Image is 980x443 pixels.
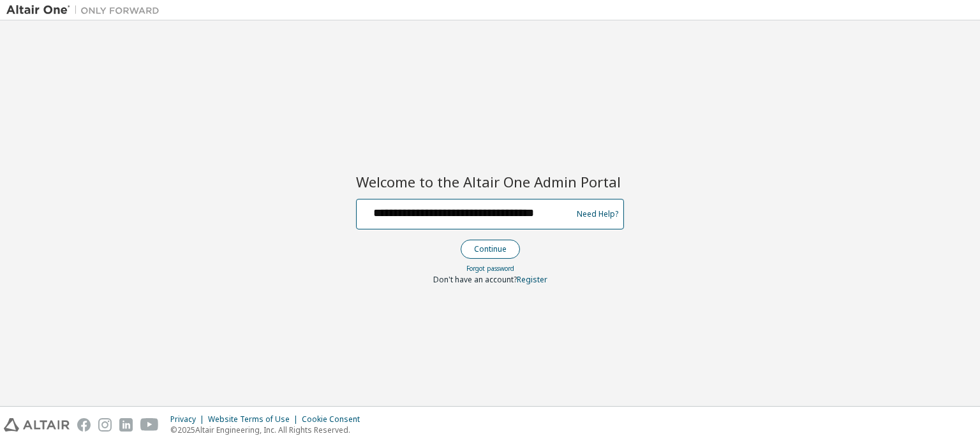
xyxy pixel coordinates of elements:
[356,173,624,191] h2: Welcome to the Altair One Admin Portal
[208,414,302,425] div: Website Terms of Use
[433,274,517,285] span: Don't have an account?
[119,418,133,432] img: linkedin.svg
[6,4,166,17] img: Altair One
[461,240,520,259] button: Continue
[302,414,367,425] div: Cookie Consent
[4,418,70,432] img: altair_logo.svg
[170,414,208,425] div: Privacy
[466,264,514,273] a: Forgot password
[577,214,618,214] a: Need Help?
[98,418,112,432] img: instagram.svg
[517,274,547,285] a: Register
[77,418,91,432] img: facebook.svg
[170,425,367,435] p: © 2025 Altair Engineering, Inc. All Rights Reserved.
[140,418,159,432] img: youtube.svg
